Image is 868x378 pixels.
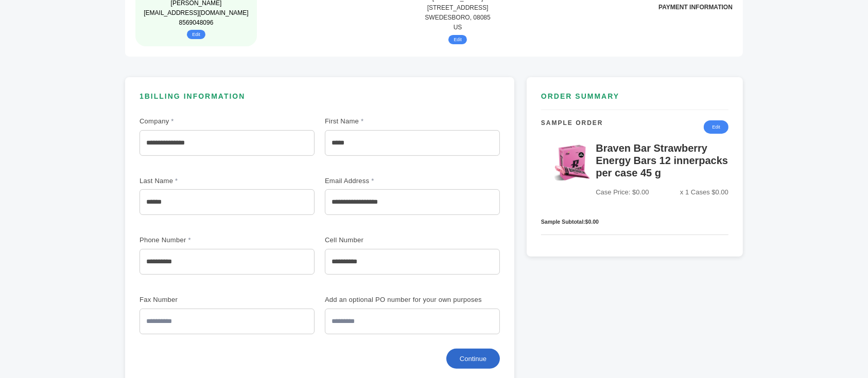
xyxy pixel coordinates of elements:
[448,35,467,44] button: Edit
[596,142,728,183] h5: Braven Bar Strawberry Energy Bars 12 innerpacks per case 45 g
[446,349,500,369] button: Continue
[541,118,603,136] h4: Sample Order
[541,92,728,110] h3: ORDER SUMMARY
[140,92,145,100] span: 1
[325,116,397,127] label: First Name
[541,218,728,226] div: Sample Subtotal:
[325,235,397,246] label: Cell Number
[140,92,500,110] h3: BILLING INFORMATION
[658,3,733,12] div: PAYMENT INFORMATION
[140,235,212,246] label: Phone Number
[585,219,599,225] strong: $0.00
[140,116,212,127] label: Company
[596,186,649,199] span: Case Price: $0.00
[680,186,728,199] span: x 1 Cases $0.00
[187,30,205,39] button: Edit
[704,120,728,134] a: Edit
[325,176,397,187] label: Email Address
[325,295,482,305] label: Add an optional PO number for your own purposes
[140,295,212,305] label: Fax Number
[140,176,212,187] label: Last Name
